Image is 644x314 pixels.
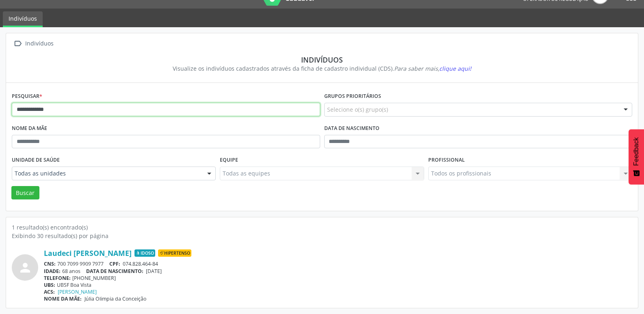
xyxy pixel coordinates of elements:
span: Selecione o(s) grupo(s) [327,105,388,114]
span: Hipertenso [158,249,191,257]
button: Feedback - Mostrar pesquisa [629,129,644,184]
span: IDADE: [44,268,61,275]
div: 700 7099 9909 7977 [44,260,632,267]
div: Exibindo 30 resultado(s) por página [12,232,632,240]
div: 68 anos [44,268,632,275]
span: DATA DE NASCIMENTO: [86,268,143,275]
label: Pesquisar [12,90,42,103]
label: Data de nascimento [324,122,379,135]
i: person [18,260,33,275]
label: Unidade de saúde [12,154,60,167]
span: UBS: [44,282,55,288]
label: Profissional [428,154,465,167]
label: Grupos prioritários [324,90,381,103]
div: Indivíduos [17,55,627,64]
div: UBSF Boa Vista [44,282,632,288]
span: clique aqui! [439,65,471,72]
label: Nome da mãe [12,122,47,135]
i:  [12,38,24,50]
button: Buscar [11,186,39,200]
span: Idoso [134,249,155,257]
span: CPF: [109,260,120,267]
i: Para saber mais, [394,65,471,72]
span: [DATE] [146,268,162,275]
span: ACS: [44,288,55,295]
div: Visualize os indivíduos cadastrados através da ficha de cadastro individual (CDS). [17,64,627,73]
a: [PERSON_NAME] [58,288,97,295]
div: 1 resultado(s) encontrado(s) [12,223,632,232]
a: Indivíduos [3,11,43,27]
span: 074.828.464-84 [123,260,158,267]
span: Todas as unidades [15,169,199,178]
span: CNS: [44,260,56,267]
div: Indivíduos [24,38,55,50]
a: Laudeci [PERSON_NAME] [44,249,132,258]
label: Equipe [220,154,238,167]
div: [PHONE_NUMBER] [44,275,632,282]
span: Feedback [633,137,640,166]
span: NOME DA MÃE: [44,295,82,302]
span: TELEFONE: [44,275,71,282]
a:  Indivíduos [12,38,55,50]
span: Júlia Olimpia da Conceição [85,295,146,302]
